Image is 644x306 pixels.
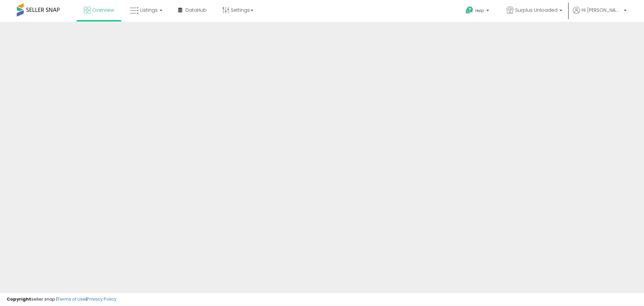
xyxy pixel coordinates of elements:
[573,7,627,22] a: Hi [PERSON_NAME]
[7,296,116,303] div: seller snap | |
[475,8,484,13] span: Help
[465,6,474,14] i: Get Help
[515,7,557,13] span: Surplus Unloaded
[92,7,114,13] span: Overview
[140,7,158,13] span: Listings
[582,7,622,13] span: Hi [PERSON_NAME]
[57,296,86,302] a: Terms of Use
[7,296,31,302] strong: Copyright
[460,1,496,22] a: Help
[185,7,207,13] span: DataHub
[87,296,116,302] a: Privacy Policy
